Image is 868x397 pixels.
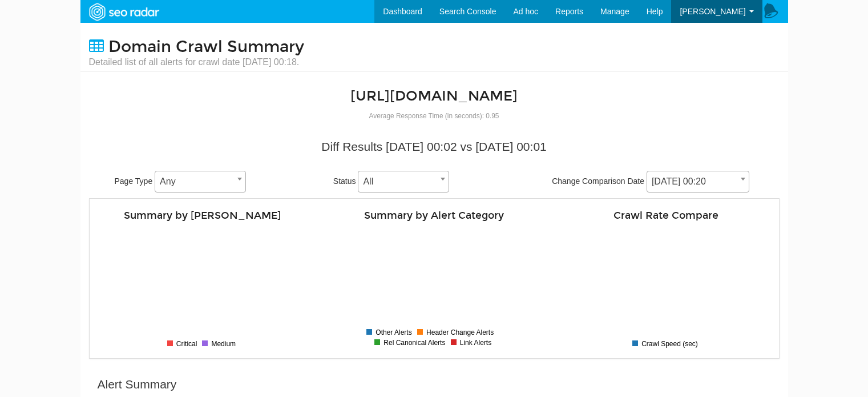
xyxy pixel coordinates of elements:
span: Reports [555,7,583,16]
img: SEORadar [84,2,163,22]
span: Page Type [115,177,153,186]
span: Domain Crawl Summary [108,37,304,57]
span: 08/05/2025 00:20 [647,174,749,190]
span: Change Comparison Date [552,177,644,186]
span: Any [155,171,246,193]
h4: Summary by [PERSON_NAME] [95,210,310,221]
span: Status [333,177,356,186]
span: All [358,174,449,190]
h4: Summary by Alert Category [327,210,542,221]
span: All [358,171,449,193]
a: [URL][DOMAIN_NAME] [350,87,518,105]
div: Alert Summary [98,376,177,393]
span: 08/05/2025 00:20 [647,171,749,193]
span: Manage [600,7,629,16]
span: [PERSON_NAME] [680,7,745,16]
small: Average Response Time (in seconds): 0.95 [369,112,499,120]
span: Ad hoc [513,7,538,16]
span: Any [155,174,245,190]
h4: Crawl Rate Compare [559,210,773,221]
span: Help [647,7,663,16]
small: Detailed list of all alerts for crawl date [DATE] 00:18. [89,56,304,69]
div: Diff Results [DATE] 00:02 vs [DATE] 00:01 [98,138,771,155]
